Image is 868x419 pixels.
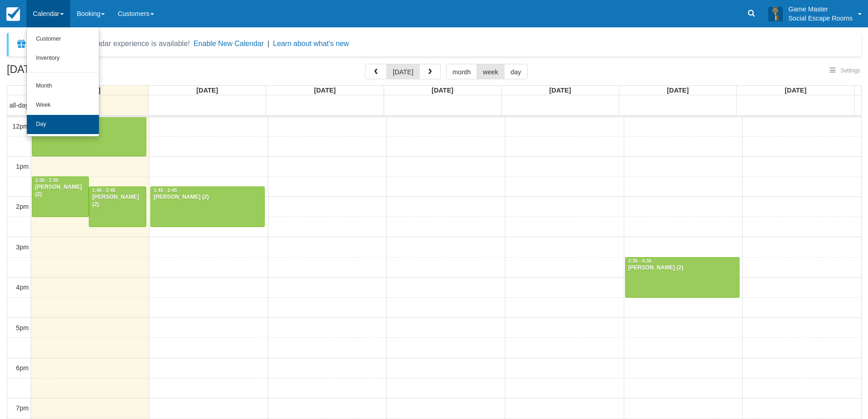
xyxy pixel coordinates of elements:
span: [DATE] [314,87,336,94]
button: week [477,64,505,79]
a: Day [27,115,99,134]
a: Month [27,77,99,96]
span: [DATE] [785,87,806,94]
a: Learn about what's new [273,40,349,47]
span: 12pm [12,123,29,130]
span: [DATE] [550,87,571,94]
span: [DATE] [431,87,453,94]
ul: Calendar [26,27,99,137]
p: Game Master [788,5,853,14]
a: 1:45 - 2:45[PERSON_NAME] (2) [150,186,265,227]
button: Enable New Calendar [194,39,264,48]
span: 1pm [16,163,29,170]
img: A3 [768,6,783,21]
p: Social Escape Rooms [788,14,853,23]
div: [PERSON_NAME] (2) [628,264,737,272]
a: 3:30 - 4:30[PERSON_NAME] (2) [625,257,740,297]
span: [DATE] [667,87,689,94]
span: 7pm [16,404,29,412]
span: 2pm [16,203,29,210]
span: all-day [10,102,29,109]
span: [DATE] [196,87,218,94]
span: 3pm [16,243,29,251]
span: 5pm [16,324,29,331]
div: [PERSON_NAME] (2) [92,194,143,208]
button: month [446,64,477,79]
span: Settings [841,67,860,74]
span: | [267,40,269,47]
a: 1:30 - 2:30[PERSON_NAME] (2) [32,176,89,217]
div: A new Booking Calendar experience is available! [31,38,190,49]
div: [PERSON_NAME] (2) [35,184,86,198]
span: 4pm [16,284,29,291]
span: 3:30 - 4:30 [628,259,652,264]
span: 1:45 - 2:45 [92,188,115,193]
span: 1:30 - 2:30 [35,178,58,183]
img: checkfront-main-nav-mini-logo.png [6,7,20,21]
button: [DATE] [386,64,420,79]
div: [PERSON_NAME] (2) [153,194,262,201]
a: Inventory [27,49,99,68]
button: Settings [824,64,866,78]
a: Week [27,96,99,115]
a: Customer [27,30,99,49]
span: 6pm [16,364,29,372]
a: 1:45 - 2:45[PERSON_NAME] (2) [89,186,146,227]
h2: [DATE] – [DATE] [7,64,122,81]
button: day [504,64,527,79]
span: 1:45 - 2:45 [154,188,177,193]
